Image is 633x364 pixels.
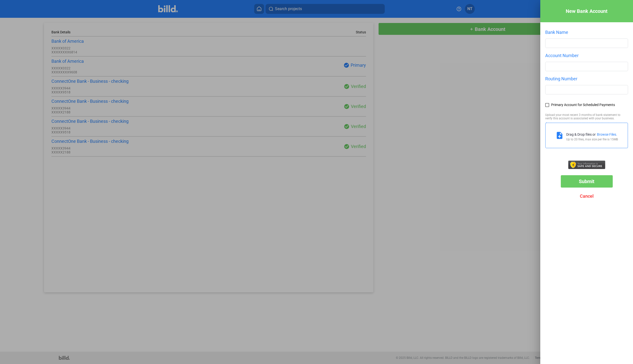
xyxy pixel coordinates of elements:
[579,178,594,184] span: Submit
[545,76,628,81] div: Routing Number
[545,53,628,58] div: Account Number
[561,190,613,202] button: Cancel
[545,30,628,35] div: Bank Name
[551,103,615,107] span: Primary Account for Scheduled Payments
[555,131,564,140] mat-icon: note_add
[566,132,596,136] div: Drag & Drop files or
[597,132,617,136] div: Browse Files.
[561,175,613,188] button: Submit
[545,113,628,120] div: Upload your most recent 3 months of bank statement to verify this account is associated with your...
[566,138,618,141] div: Up to 20 files, max size per file is 15MB
[568,161,605,169] img: safe.png
[580,193,594,199] span: Cancel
